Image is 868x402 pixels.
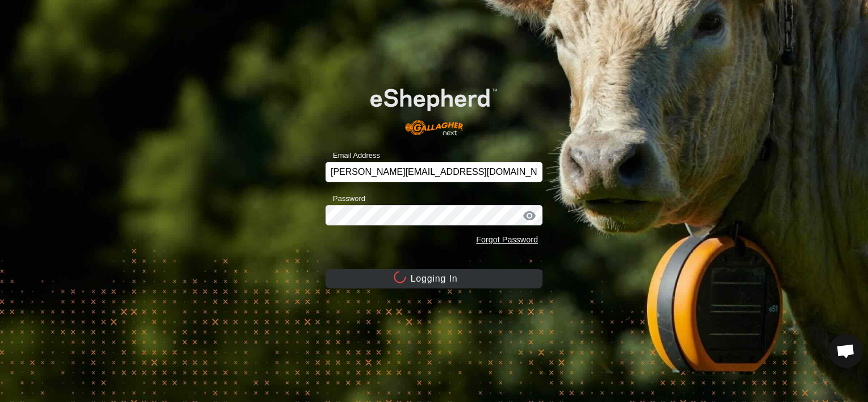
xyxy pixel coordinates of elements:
[829,334,863,368] div: Open chat
[325,150,380,161] label: Email Address
[325,193,365,204] label: Password
[347,70,521,144] img: E-shepherd Logo
[325,269,542,288] button: Logging In
[476,235,538,244] a: Forgot Password
[325,162,542,182] input: Email Address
